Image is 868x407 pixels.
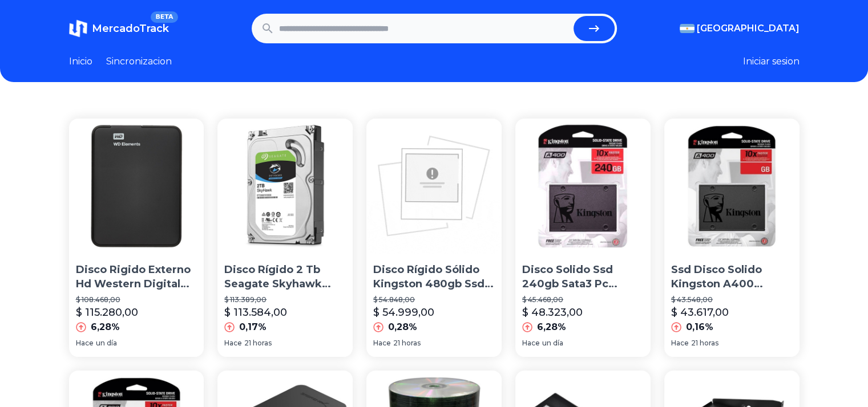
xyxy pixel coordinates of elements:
span: Hace [224,339,242,348]
span: Hace [671,339,689,348]
p: Ssd Disco Solido Kingston A400 240gb Pc Gamer Sata 3 [671,263,793,291]
p: $ 108.468,00 [76,295,197,304]
p: 0,17% [239,320,267,334]
p: 6,28% [537,320,566,334]
img: Disco Rígido Sólido Kingston 480gb Ssd Now A400 Sata3 2.5 [366,119,502,254]
p: $ 45.468,00 [522,295,644,304]
span: un día [96,339,117,348]
p: $ 115.280,00 [76,304,138,320]
p: $ 113.389,00 [224,295,346,304]
button: Iniciar sesion [743,55,800,68]
a: Disco Solido Ssd 240gb Sata3 Pc Notebook MacDisco Solido Ssd 240gb Sata3 Pc Notebook Mac$ 45.468,... [515,119,651,357]
a: Disco Rígido 2 Tb Seagate Skyhawk Simil Purple Wd Dvr CctDisco Rígido 2 Tb Seagate Skyhawk Simil ... [217,119,353,357]
p: Disco Rígido Sólido Kingston 480gb Ssd Now A400 Sata3 2.5 [373,263,495,291]
span: MercadoTrack [92,22,169,35]
img: Disco Rigido Externo Hd Western Digital 1tb Usb 3.0 Win/mac [69,119,204,254]
img: Ssd Disco Solido Kingston A400 240gb Pc Gamer Sata 3 [664,119,800,254]
span: Hace [76,339,94,348]
span: BETA [151,11,177,23]
p: Disco Rígido 2 Tb Seagate Skyhawk Simil Purple Wd Dvr Cct [224,263,346,291]
a: Sincronizacion [106,55,172,68]
a: Ssd Disco Solido Kingston A400 240gb Pc Gamer Sata 3Ssd Disco Solido Kingston A400 240gb Pc Gamer... [664,119,800,357]
span: 21 horas [691,339,718,348]
img: Disco Solido Ssd 240gb Sata3 Pc Notebook Mac [515,119,651,254]
a: MercadoTrackBETA [69,19,169,38]
p: 0,16% [686,320,713,334]
span: 21 horas [393,339,421,348]
p: $ 54.999,00 [373,304,434,320]
img: Argentina [680,24,695,33]
p: $ 54.848,00 [373,295,495,304]
span: Hace [373,339,391,348]
p: $ 48.323,00 [522,304,583,320]
a: Disco Rigido Externo Hd Western Digital 1tb Usb 3.0 Win/macDisco Rigido Externo Hd Western Digita... [69,119,204,357]
span: Hace [522,339,540,348]
p: $ 113.584,00 [224,304,287,320]
span: 21 horas [244,339,272,348]
span: [GEOGRAPHIC_DATA] [697,22,800,35]
a: Disco Rígido Sólido Kingston 480gb Ssd Now A400 Sata3 2.5Disco Rígido Sólido Kingston 480gb Ssd N... [366,119,502,357]
button: [GEOGRAPHIC_DATA] [680,22,800,35]
p: $ 43.548,00 [671,295,793,304]
a: Inicio [69,55,92,68]
img: MercadoTrack [69,19,87,38]
p: 6,28% [91,320,120,334]
span: un día [542,339,563,348]
p: Disco Solido Ssd 240gb Sata3 Pc Notebook Mac [522,263,644,291]
p: $ 43.617,00 [671,304,729,320]
p: 0,28% [388,320,417,334]
p: Disco Rigido Externo Hd Western Digital 1tb Usb 3.0 Win/mac [76,263,197,291]
img: Disco Rígido 2 Tb Seagate Skyhawk Simil Purple Wd Dvr Cct [217,119,353,254]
